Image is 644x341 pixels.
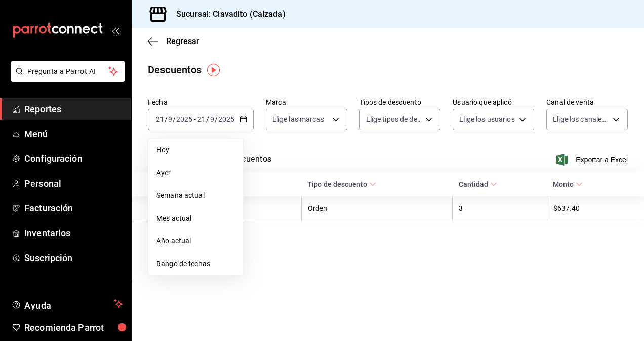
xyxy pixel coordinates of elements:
span: Suscripción [24,251,123,265]
input: -- [155,115,165,123]
img: Tooltip marker [207,64,220,76]
span: Rango de fechas [156,259,235,269]
th: $637.40 [547,196,644,221]
div: Descuentos [148,62,202,77]
th: Orden [301,196,452,221]
label: Marca [266,99,347,106]
button: Exportar a Excel [558,154,628,166]
span: Configuración [24,152,123,165]
input: -- [197,115,206,123]
input: ---- [218,115,235,123]
button: Pregunta a Parrot AI [11,61,125,82]
span: Reportes [24,102,123,116]
span: Semana actual [156,190,235,201]
span: Ayer [156,167,235,178]
label: Fecha [148,99,254,106]
th: [PERSON_NAME] [132,196,301,221]
span: Elige los canales de venta [553,114,609,124]
span: Facturación [24,201,123,215]
input: -- [210,115,215,123]
span: / [215,115,218,123]
button: Regresar [148,36,199,46]
span: Mes actual [156,213,235,224]
a: Pregunta a Parrot AI [7,73,125,84]
span: - [194,115,196,123]
input: ---- [176,115,193,123]
span: Monto [553,180,583,188]
span: Hoy [156,145,235,155]
span: Año actual [156,236,235,246]
button: open_drawer_menu [111,26,119,34]
span: Menú [24,127,123,141]
span: Ayuda [24,297,110,310]
span: Pregunta a Parrot AI [27,66,109,77]
span: / [165,115,168,123]
th: 3 [453,196,547,221]
h3: Sucursal: Clavadito (Calzada) [168,8,286,20]
input: -- [168,115,173,123]
label: Usuario que aplicó [453,99,534,106]
span: Personal [24,177,123,190]
span: Tipo de descuento [307,180,376,188]
span: / [173,115,176,123]
span: Elige las marcas [272,114,324,124]
label: Canal de venta [546,99,628,106]
span: Elige tipos de descuento [366,114,422,124]
span: Elige los usuarios [459,114,514,124]
label: Tipos de descuento [359,99,441,106]
span: Regresar [166,36,199,46]
span: Inventarios [24,226,123,240]
span: / [206,115,209,123]
span: Recomienda Parrot [24,321,123,334]
span: Cantidad [459,180,497,188]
